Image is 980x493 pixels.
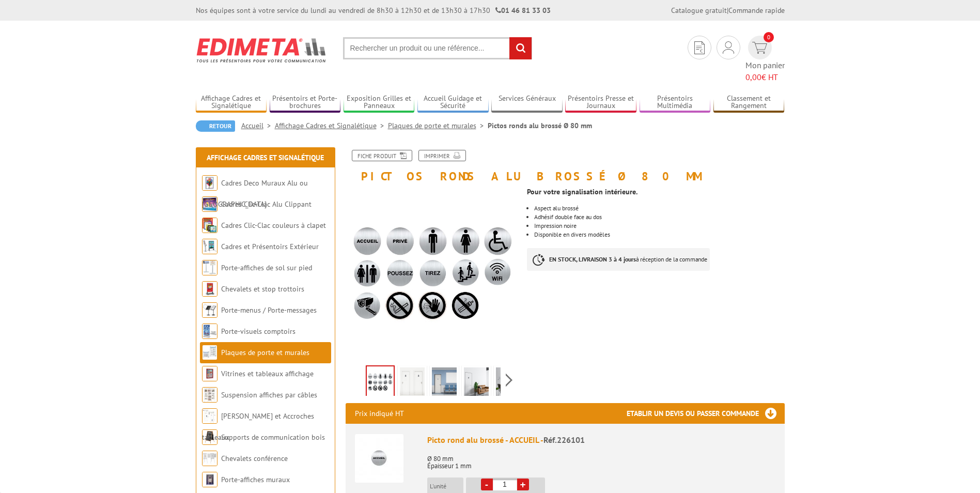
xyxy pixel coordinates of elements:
img: pictos_ronds_alu_bosse_226101_4.jpg [496,367,521,399]
img: Vitrines et tableaux affichage [202,366,217,381]
img: Picto rond alu brossé - ACCUEIL [355,434,403,483]
span: Réf.226101 [543,435,585,445]
a: Porte-visuels comptoirs [221,327,295,336]
div: Picto rond alu brossé - ACCUEIL - [427,434,775,446]
a: Cadres et Présentoirs Extérieur [221,242,319,251]
a: Cadres Deco Muraux Alu ou [GEOGRAPHIC_DATA] [202,178,308,209]
span: Mon panier [745,59,785,83]
a: Porte-affiches de sol sur pied [221,263,312,272]
div: Nos équipes sont à votre service du lundi au vendredi de 8h30 à 12h30 et de 13h30 à 17h30 [196,5,551,16]
p: Ø 80 mm Épaisseur 1 mm [427,448,775,470]
span: 0 [764,32,774,42]
img: Chevalets et stop trottoirs [202,281,217,297]
div: | [671,5,785,16]
a: - [481,479,493,490]
a: Chevalets conférence [221,454,288,463]
img: pictos_ronds_alu_bosse_226101_2.jpg [432,367,457,399]
img: Porte-menus / Porte-messages [202,302,217,318]
span: 0,00 [745,72,761,82]
a: Affichage Cadres et Signalétique [275,121,388,130]
img: pictos_ronds_80mm_alu_brosse.jpg [346,188,520,362]
img: Edimeta [196,31,328,69]
li: Aspect alu brossé [534,205,784,211]
img: pictos_ronds_alu_bosse_226101.jpg [400,367,425,399]
li: Impression noire [534,223,784,229]
a: Présentoirs et Porte-brochures [270,94,341,111]
img: Porte-affiches muraux [202,472,217,487]
img: pictos_ronds_80mm_alu_brosse.jpg [367,366,394,398]
li: Disponible en divers modèles [534,232,784,238]
a: + [517,479,529,490]
p: L'unité [430,483,463,490]
img: Plaques de porte et murales [202,345,217,360]
p: Prix indiqué HT [355,403,404,424]
a: Cadres Clic-Clac couleurs à clapet [221,221,326,230]
img: Suspension affiches par câbles [202,387,217,403]
a: [PERSON_NAME] et Accroches tableaux [202,411,314,442]
a: Cadres Clic-Clac Alu Clippant [221,199,312,209]
span: € HT [745,71,785,83]
a: Exposition Grilles et Panneaux [344,94,415,111]
strong: 01 46 81 33 03 [495,6,551,15]
a: Catalogue gratuit [671,6,727,15]
a: Présentoirs Multimédia [640,94,711,111]
a: Affichage Cadres et Signalétique [207,153,324,162]
strong: Pour votre signalisation intérieure. [527,187,637,196]
p: à réception de la commande [527,248,710,271]
a: Commande rapide [728,6,785,15]
strong: EN STOCK, LIVRAISON 3 à 4 jours [549,255,636,263]
img: Porte-affiches de sol sur pied [202,260,217,275]
a: Affichage Cadres et Signalétique [196,94,267,111]
input: rechercher [509,37,532,59]
img: Cadres Clic-Clac couleurs à clapet [202,218,217,233]
a: Services Généraux [491,94,563,111]
a: Retour [196,120,235,132]
a: Imprimer [418,150,466,161]
img: pictos_ronds_alu_bosse_226101_3.jpg [464,367,489,399]
img: devis rapide [752,42,767,54]
input: Rechercher un produit ou une référence... [343,37,532,59]
a: Accueil [241,121,275,130]
a: Supports de communication bois [221,433,325,442]
a: Porte-affiches muraux [221,475,290,484]
a: devis rapide 0 Mon panier 0,00€ HT [745,36,785,83]
img: devis rapide [723,41,734,54]
img: Porte-visuels comptoirs [202,323,217,339]
li: Pictos ronds alu brossé Ø 80 mm [488,120,592,131]
h3: Etablir un devis ou passer commande [627,403,785,424]
span: Next [504,372,514,389]
a: Fiche produit [352,150,412,161]
a: Chevalets et stop trottoirs [221,284,304,294]
a: Porte-menus / Porte-messages [221,305,317,315]
img: Cadres Deco Muraux Alu ou Bois [202,175,217,191]
img: Cimaises et Accroches tableaux [202,408,217,424]
a: Présentoirs Presse et Journaux [565,94,636,111]
a: Classement et Rangement [713,94,785,111]
li: Adhésif double face au dos [534,214,784,220]
a: Plaques de porte et murales [388,121,488,130]
img: Chevalets conférence [202,451,217,466]
a: Plaques de porte et murales [221,348,309,357]
a: Suspension affiches par câbles [221,390,317,399]
img: devis rapide [694,41,705,54]
a: Accueil Guidage et Sécurité [417,94,489,111]
img: Cadres et Présentoirs Extérieur [202,239,217,254]
a: Vitrines et tableaux affichage [221,369,314,378]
